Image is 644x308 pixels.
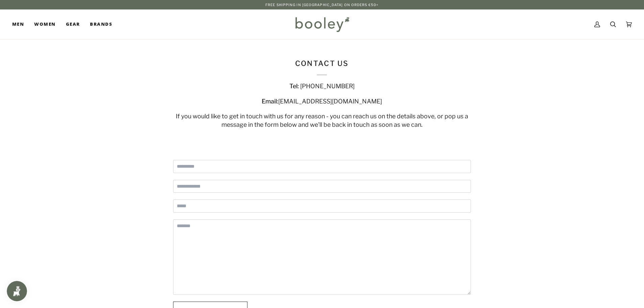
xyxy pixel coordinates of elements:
span: Women [34,21,55,28]
iframe: Button to open loyalty program pop-up [7,281,27,301]
a: Men [12,9,29,39]
span: [EMAIL_ADDRESS][DOMAIN_NAME] [279,97,382,104]
a: Brands [85,9,117,39]
span: Gear [66,21,80,28]
a: Women [29,9,61,39]
strong: Email: [262,97,279,104]
img: Booley [292,15,352,34]
p: Contact Us [173,59,471,75]
span: Brands [90,21,112,28]
strong: Tel: [289,82,299,90]
div: [PHONE_NUMBER] [173,82,471,91]
span: Men [12,21,24,28]
span: If you would like to get in touch with us for any reason - you can reach us on the details above,... [176,113,468,128]
a: Gear [61,9,85,39]
p: Free Shipping in [GEOGRAPHIC_DATA] on Orders €50+ [265,2,379,7]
